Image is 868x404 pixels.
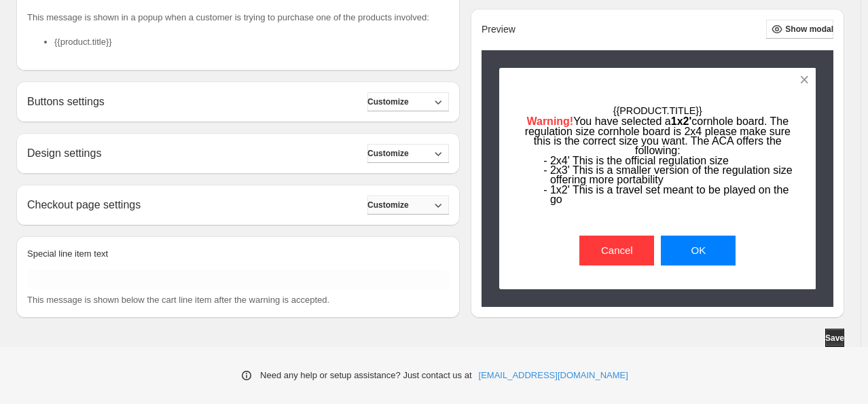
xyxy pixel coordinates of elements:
[27,198,141,211] h2: Checkout page settings
[550,156,793,166] li: 2x4' This is the official regulation size
[367,200,409,210] span: Customize
[550,185,793,205] li: 1x2' This is a travel set meant to be played on the go
[523,105,793,117] h2: {{product.title}}
[766,20,833,39] button: Show modal
[785,24,833,35] span: Show modal
[550,166,793,185] li: 2x3' This is a smaller version of the regulation size offering more portability
[367,148,409,159] span: Customize
[671,116,692,128] strong: 1x2'
[367,196,449,215] button: Customize
[479,369,628,382] a: [EMAIL_ADDRESS][DOMAIN_NAME]
[27,11,449,24] p: This message is shown in a popup when a customer is trying to purchase one of the products involved:
[27,95,105,108] h2: Buttons settings
[579,236,654,265] button: Cancel
[27,295,329,305] span: This message is shown below the cart line item after the warning is accepted.
[825,329,844,348] button: Save
[367,96,409,107] span: Customize
[523,117,793,156] p: You have selected a cornhole board. The regulation size cornhole board is 2x4 please make sure th...
[367,92,449,111] button: Customize
[482,24,516,35] h2: Preview
[367,144,449,163] button: Customize
[54,35,449,49] li: {{product.title}}
[661,236,736,265] button: OK
[27,249,108,259] span: Special line item text
[825,333,844,344] span: Save
[27,147,101,160] h2: Design settings
[526,116,573,128] strong: Warning!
